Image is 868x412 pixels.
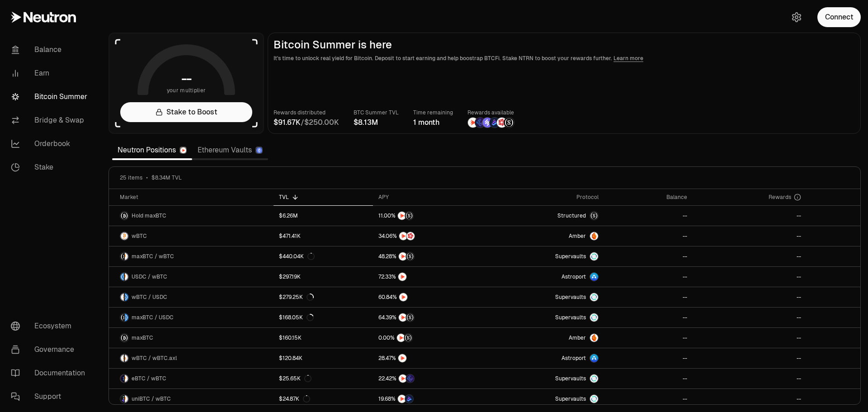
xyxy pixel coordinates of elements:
[4,38,98,62] a: Balance
[274,38,855,51] h2: Bitcoin Summer is here
[555,314,586,321] span: Supervaults
[378,211,483,220] button: NTRNStructured Points
[769,194,791,201] span: Rewards
[557,212,586,219] span: Structured
[274,369,373,388] a: $25.65K
[274,206,373,226] a: $6.26M
[561,273,586,280] span: Astroport
[354,108,399,117] p: BTC Summer TVL
[467,108,514,117] p: Rewards available
[279,395,310,403] div: $24.87K
[468,118,478,128] img: NTRN
[497,118,507,128] img: Mars Fragments
[604,328,693,348] a: --
[398,354,406,362] img: NTRN
[109,328,274,348] a: maxBTC LogomaxBTC
[404,334,412,342] img: Structured Points
[693,267,806,287] a: --
[279,314,314,321] div: $168.05K
[378,354,483,363] button: NTRN
[132,395,171,403] span: uniBTC / wBTC
[406,374,414,383] img: EtherFi Points
[373,287,489,307] a: NTRN
[4,62,98,85] a: Earn
[490,118,500,128] img: Bedrock Diamonds
[378,272,483,281] button: NTRN
[4,85,98,109] a: Bitcoin Summer
[373,267,489,287] a: NTRN
[413,108,453,117] p: Time remaining
[693,226,806,246] a: --
[494,194,599,201] div: Protocol
[378,252,483,261] button: NTRNStructured Points
[109,287,274,307] a: wBTC LogoUSDC LogowBTC / USDC
[378,194,483,201] div: APY
[373,328,489,348] a: NTRNStructured Points
[397,334,405,342] img: NTRN
[120,102,252,122] a: Stake to Boost
[413,117,453,128] div: 1 month
[274,246,373,266] a: $440.04K
[590,252,598,260] img: Supervaults
[109,206,274,226] a: maxBTC LogoHold maxBTC
[132,253,174,260] span: maxBTC / wBTC
[693,246,806,266] a: --
[613,55,643,62] a: Learn more
[180,147,186,153] img: Neutron Logo
[604,389,693,409] a: --
[274,267,373,287] a: $297.19K
[125,354,128,362] img: wBTC.axl Logo
[590,334,598,342] img: Amber
[504,118,514,128] img: Structured Points
[4,132,98,156] a: Orderbook
[398,273,406,281] img: NTRN
[120,374,124,383] img: eBTC Logo
[125,252,128,260] img: wBTC Logo
[590,313,598,322] img: Supervaults
[279,334,302,341] div: $160.15K
[120,212,128,220] img: maxBTC Logo
[120,174,142,181] span: 25 items
[693,348,806,368] a: --
[274,348,373,368] a: $120.84K
[125,374,128,383] img: wBTC Logo
[817,7,861,27] button: Connect
[482,118,492,128] img: Solv Points
[406,232,415,240] img: Mars Fragments
[604,348,693,368] a: --
[378,333,483,342] button: NTRNStructured Points
[4,361,98,385] a: Documentation
[109,267,274,287] a: USDC LogowBTC LogoUSDC / wBTC
[693,206,806,226] a: --
[279,273,301,280] div: $297.19K
[109,389,274,409] a: uniBTC LogowBTC LogouniBTC / wBTC
[120,313,124,322] img: maxBTC Logo
[120,395,124,403] img: uniBTC Logo
[125,313,128,322] img: USDC Logo
[693,369,806,388] a: --
[489,267,604,287] a: Astroport
[274,117,339,128] div: /
[109,308,274,327] a: maxBTC LogoUSDC LogomaxBTC / USDC
[4,385,98,408] a: Support
[489,287,604,307] a: SupervaultsSupervaults
[120,232,128,240] img: wBTC Logo
[590,395,598,403] img: Supervaults
[398,395,406,403] img: NTRN
[125,293,128,301] img: USDC Logo
[125,273,128,281] img: wBTC Logo
[109,246,274,266] a: maxBTC LogowBTC LogomaxBTC / wBTC
[132,232,147,240] span: wBTC
[609,194,687,201] div: Balance
[555,395,586,403] span: Supervaults
[604,226,693,246] a: --
[109,348,274,368] a: wBTC LogowBTC.axl LogowBTC / wBTC.axl
[132,334,153,341] span: maxBTC
[489,348,604,368] a: Astroport
[489,369,604,388] a: SupervaultsSupervaults
[274,308,373,327] a: $168.05K
[604,308,693,327] a: --
[693,287,806,307] a: --
[555,294,586,301] span: Supervaults
[489,246,604,266] a: SupervaultsSupervaults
